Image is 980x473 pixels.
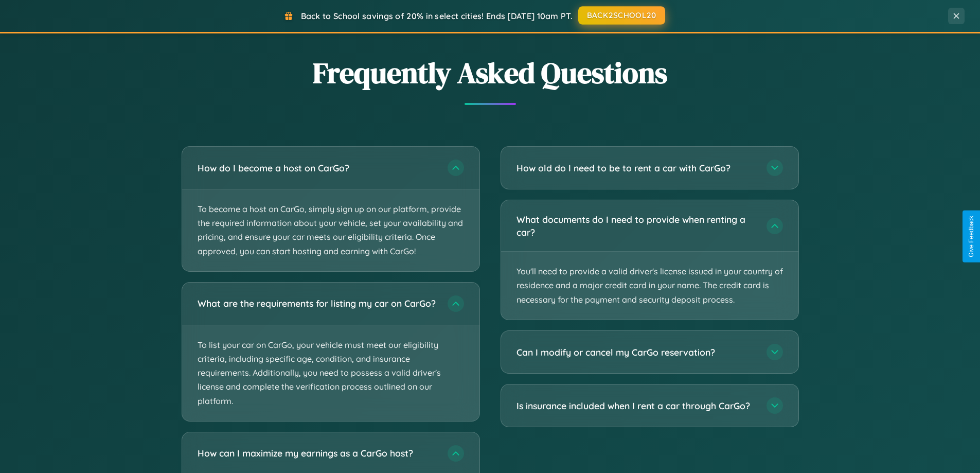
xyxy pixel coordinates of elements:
[968,216,975,257] div: Give Feedback
[182,53,799,93] h2: Frequently Asked Questions
[516,162,756,174] h3: How old do I need to be to rent a car with CarGo?
[516,213,756,238] h3: What documents do I need to provide when renting a car?
[198,447,437,460] h3: How can I maximize my earnings as a CarGo host?
[198,162,437,174] h3: How do I become a host on CarGo?
[516,346,756,359] h3: Can I modify or cancel my CarGo reservation?
[501,252,798,320] p: You'll need to provide a valid driver's license issued in your country of residence and a major c...
[516,399,756,412] h3: Is insurance included when I rent a car through CarGo?
[301,11,573,21] span: Back to School savings of 20% in select cities! Ends [DATE] 10am PT.
[182,325,479,421] p: To list your car on CarGo, your vehicle must meet our eligibility criteria, including specific ag...
[182,189,479,271] p: To become a host on CarGo, simply sign up on our platform, provide the required information about...
[198,297,437,310] h3: What are the requirements for listing my car on CarGo?
[578,6,665,25] button: BACK2SCHOOL20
